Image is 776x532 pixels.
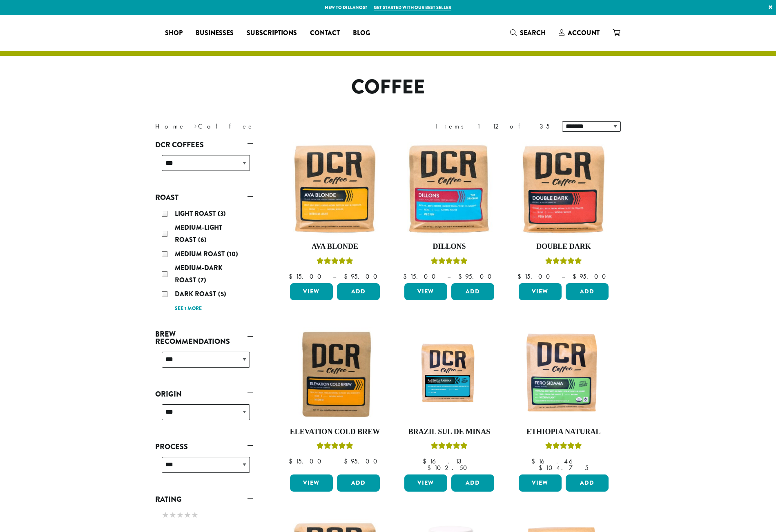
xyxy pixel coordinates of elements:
[175,249,227,259] span: Medium Roast
[317,441,353,453] div: Rated 5.00 out of 5
[198,275,206,285] span: (7)
[566,474,609,492] button: Add
[288,142,382,236] img: Ava-Blonde-12oz-1-300x300.jpg
[517,327,611,472] a: Ethiopia NaturalRated 5.00 out of 5
[194,119,197,131] span: ›
[531,457,584,465] bdi: 16.46
[519,474,562,492] a: View
[431,256,468,268] div: Rated 5.00 out of 5
[184,509,191,521] span: ★
[435,122,550,131] div: Items 1-12 of 35
[337,474,380,492] button: Add
[458,272,495,281] bdi: 95.00
[191,509,198,521] span: ★
[545,256,582,268] div: Rated 4.50 out of 5
[155,327,253,348] a: Brew Recommendations
[545,441,582,453] div: Rated 5.00 out of 5
[169,509,176,521] span: ★
[155,401,253,430] div: Origin
[562,272,565,281] span: –
[353,28,370,38] span: Blog
[539,463,589,472] bdi: 104.75
[517,327,611,421] img: DCR-Fero-Sidama-Coffee-Bag-2019-300x300.png
[519,283,562,300] a: View
[155,506,253,525] div: Rating
[451,283,494,300] button: Add
[165,28,183,38] span: Shop
[155,348,253,377] div: Brew Recommendations
[403,272,410,281] span: $
[517,272,554,281] bdi: 15.00
[344,457,351,465] span: $
[402,142,496,236] img: Dillons-12oz-300x300.jpg
[155,387,253,401] a: Origin
[310,28,340,38] span: Contact
[592,457,595,465] span: –
[402,327,496,472] a: Brazil Sul De MinasRated 5.00 out of 5
[517,242,611,251] h4: Double Dark
[517,142,611,280] a: Double DarkRated 4.50 out of 5
[344,457,381,465] bdi: 95.00
[447,272,450,281] span: –
[196,28,234,38] span: Businesses
[333,272,336,281] span: –
[568,28,600,38] span: Account
[155,191,253,204] a: Roast
[155,122,185,131] a: Home
[176,509,184,521] span: ★
[175,223,222,244] span: Medium-Light Roast
[227,249,238,259] span: (10)
[289,272,325,281] bdi: 15.00
[290,474,333,492] a: View
[162,509,169,521] span: ★
[344,272,351,281] span: $
[427,463,471,472] bdi: 102.50
[573,272,610,281] bdi: 95.00
[155,204,253,317] div: Roast
[517,428,611,437] h4: Ethiopia Natural
[289,457,296,465] span: $
[175,263,223,285] span: Medium-Dark Roast
[458,272,465,281] span: $
[402,142,496,280] a: DillonsRated 5.00 out of 5
[155,440,253,454] a: Process
[155,454,253,483] div: Process
[344,272,381,281] bdi: 95.00
[520,28,546,38] span: Search
[451,474,494,492] button: Add
[317,256,353,268] div: Rated 5.00 out of 5
[288,327,382,421] img: Elevation-Cold-Brew-300x300.jpg
[404,474,447,492] a: View
[175,209,218,218] span: Light Roast
[517,142,611,236] img: Double-Dark-12oz-300x300.jpg
[403,272,439,281] bdi: 15.00
[149,75,627,99] h1: Coffee
[404,283,447,300] a: View
[290,283,333,300] a: View
[566,283,609,300] button: Add
[175,305,202,313] a: See 1 more
[155,152,253,181] div: DCR Coffees
[423,457,430,465] span: $
[431,441,468,453] div: Rated 5.00 out of 5
[573,272,580,281] span: $
[402,242,496,251] h4: Dillons
[539,463,546,472] span: $
[289,457,325,465] bdi: 15.00
[155,492,253,506] a: Rating
[517,272,524,281] span: $
[402,339,496,409] img: Fazenda-Rainha_12oz_Mockup.jpg
[247,28,297,38] span: Subscriptions
[175,289,218,299] span: Dark Roast
[473,457,476,465] span: –
[333,457,336,465] span: –
[288,327,382,472] a: Elevation Cold BrewRated 5.00 out of 5
[158,27,189,40] a: Shop
[374,4,451,11] a: Get started with our best seller
[218,209,226,218] span: (3)
[531,457,538,465] span: $
[288,428,382,437] h4: Elevation Cold Brew
[337,283,380,300] button: Add
[289,272,296,281] span: $
[504,26,552,40] a: Search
